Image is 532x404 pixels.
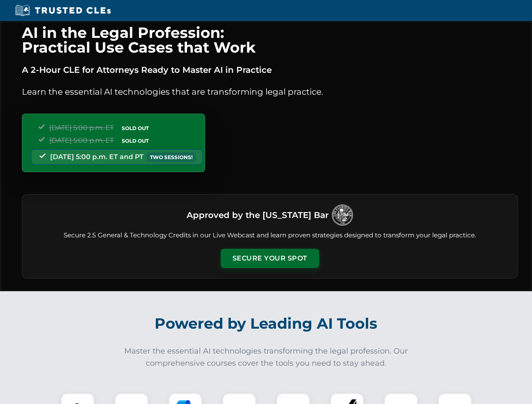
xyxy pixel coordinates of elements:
span: SOLD OUT [119,136,152,145]
p: Master the essential AI technologies transforming the legal profession. Our comprehensive courses... [119,345,414,369]
h3: Approved by the [US_STATE] Bar [187,207,329,223]
p: A 2-Hour CLE for Attorneys Ready to Master AI in Practice [22,63,518,77]
img: Trusted CLEs [13,4,113,17]
span: [DATE] 5:00 p.m. ET [49,136,114,144]
span: SOLD OUT [119,124,152,133]
p: Secure 2.5 General & Technology Credits in our Live Webcast and learn proven strategies designed ... [32,231,508,240]
p: Learn the essential AI technologies that are transforming legal practice. [22,85,518,98]
span: [DATE] 5:00 p.m. ET [49,124,114,132]
button: Secure Your Spot [221,249,319,268]
h1: AI in the Legal Profession: Practical Use Cases that Work [22,25,518,55]
img: Logo [332,205,353,226]
h2: Powered by Leading AI Tools [33,309,500,338]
